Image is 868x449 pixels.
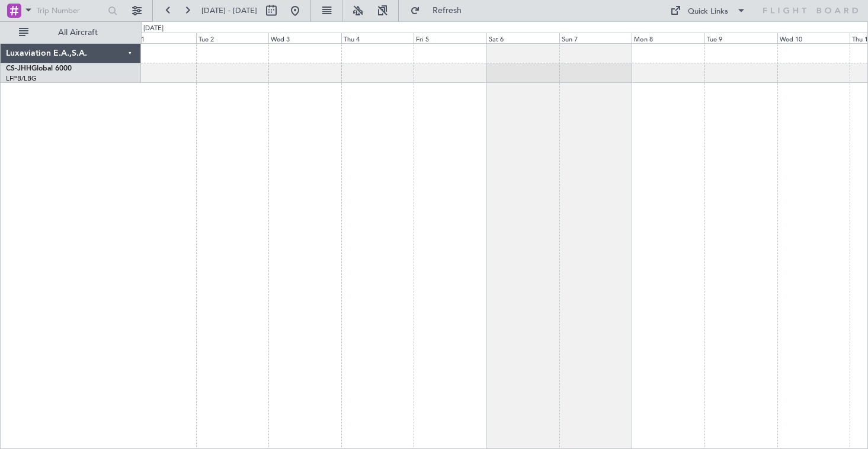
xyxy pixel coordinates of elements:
[341,33,414,43] div: Thu 4
[414,33,486,43] div: Fri 5
[405,1,476,20] button: Refresh
[688,6,728,18] div: Quick Links
[268,33,341,43] div: Wed 3
[664,1,752,20] button: Quick Links
[6,65,31,72] span: CS-JHH
[143,24,164,34] div: [DATE]
[13,23,129,42] button: All Aircraft
[486,33,559,43] div: Sat 6
[31,28,125,37] span: All Aircraft
[777,33,850,43] div: Wed 10
[704,33,777,43] div: Tue 9
[201,5,257,16] span: [DATE] - [DATE]
[196,33,269,43] div: Tue 2
[6,65,72,72] a: CS-JHHGlobal 6000
[559,33,632,43] div: Sun 7
[6,74,37,83] a: LFPB/LBG
[123,33,196,43] div: Mon 1
[36,2,104,20] input: Trip Number
[632,33,704,43] div: Mon 8
[422,7,472,15] span: Refresh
